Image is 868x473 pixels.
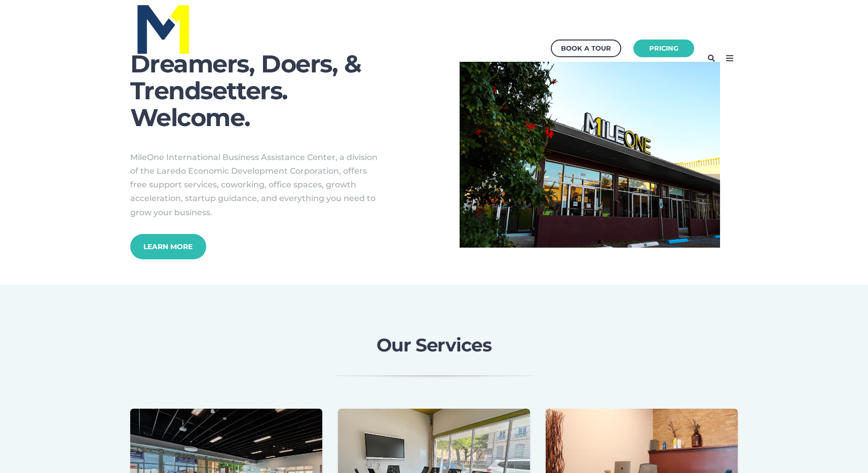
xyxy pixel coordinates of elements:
a: Learn More [130,234,206,259]
a: Pricing [633,40,694,57]
div: Book a Tour [561,42,611,55]
h2: Our Services [171,335,698,356]
img: Canva Design DAFZb0Spo9U [460,62,720,248]
span: MileOne International Business Assistance Center, a division of the Laredo Economic Development C... [130,152,378,217]
h1: Dreamers, Doers, & Trendsetters. Welcome. [130,51,409,131]
a: Book a Tour [551,40,621,57]
img: MileOne Blue_Yellow Logo [135,2,192,56]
